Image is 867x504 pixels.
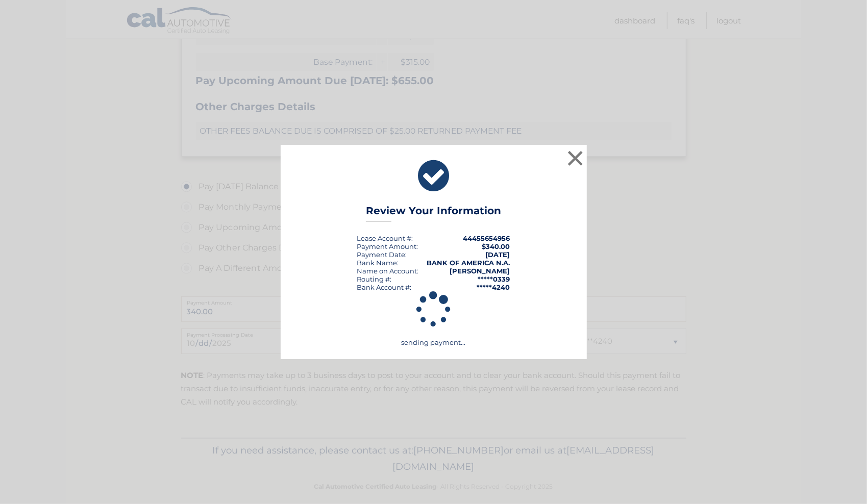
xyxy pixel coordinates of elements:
[357,250,406,259] span: Payment Date
[357,283,412,291] div: Bank Account #:
[450,267,510,275] strong: [PERSON_NAME]
[357,259,399,267] div: Bank Name:
[427,259,510,267] strong: BANK OF AMERICA N.A.
[357,267,419,275] div: Name on Account:
[366,205,501,222] h3: Review Your Information
[486,250,510,259] span: [DATE]
[463,234,510,242] strong: 44455654956
[357,275,392,283] div: Routing #:
[357,234,413,242] div: Lease Account #:
[357,250,407,259] div: :
[565,148,586,168] button: ×
[482,242,510,250] span: $340.00
[293,291,574,346] div: sending payment...
[357,242,418,250] div: Payment Amount:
